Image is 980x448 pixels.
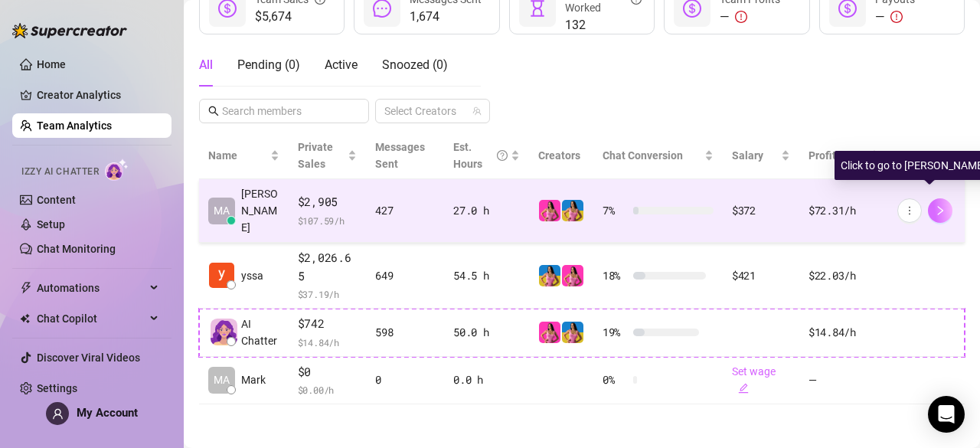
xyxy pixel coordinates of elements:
span: Active [325,57,358,72]
div: All [199,56,213,74]
span: Salary [732,149,763,162]
span: thunderbolt [20,282,32,294]
span: exclamation-circle [890,11,903,23]
span: Izzy AI Chatter [21,165,99,179]
span: Automations [37,276,145,300]
span: Profitability [808,149,867,162]
div: 427 [375,202,435,219]
div: 27.0 h [453,202,520,219]
div: Open Intercom Messenger [928,396,965,433]
span: AI Chatter [241,316,279,349]
div: 649 [375,267,435,284]
span: 7 % [603,202,627,219]
span: Snoozed ( 0 ) [382,57,448,72]
a: Setup [37,218,65,231]
div: — [875,8,915,26]
span: $0 [298,363,357,381]
img: Ukrainian [539,322,560,343]
span: MA [214,202,230,219]
span: My Account [77,406,138,420]
a: Team Analytics [37,119,112,132]
img: Chat Copilot [20,313,30,324]
img: logo-BBDzfeDw.svg [12,23,127,38]
span: 19 % [603,324,627,341]
div: Est. Hours [453,139,508,172]
span: team [472,106,482,116]
span: user [52,408,64,420]
span: Messages Sent [375,141,425,170]
div: $372 [732,202,790,219]
span: Chat Copilot [37,306,145,331]
a: Discover Viral Videos [37,352,140,364]
span: $ 37.19 /h [298,286,357,302]
span: yssa [241,267,263,284]
span: search [208,106,219,116]
span: $742 [298,315,357,333]
div: Pending ( 0 ) [237,56,300,74]
span: [PERSON_NAME] [241,185,279,236]
input: Search members [222,103,348,119]
span: Private Sales [298,141,333,170]
span: $ 0.00 /h [298,382,357,397]
img: Ukrainian [539,200,560,221]
span: MA [214,371,230,388]
div: $421 [732,267,790,284]
span: Name [208,147,267,164]
span: $2,026.65 [298,249,357,285]
div: — [720,8,780,26]
span: exclamation-circle [735,11,747,23]
span: question-circle [497,139,508,172]
th: Creators [529,132,593,179]
span: $5,674 [255,8,325,26]
th: Name [199,132,289,179]
span: Chat Conversion [603,149,683,162]
div: $22.03 /h [808,267,879,284]
img: Ukrainian [562,265,583,286]
span: 132 [565,16,642,34]
a: Settings [37,382,77,394]
span: right [935,205,946,216]
div: 0.0 h [453,371,520,388]
a: Set wageedit [732,365,776,394]
a: Content [37,194,76,206]
div: 0 [375,371,435,388]
div: $14.84 /h [808,324,879,341]
img: izzy-ai-chatter-avatar-DDCN_rTZ.svg [211,319,237,345]
div: 598 [375,324,435,341]
div: 50.0 h [453,324,520,341]
span: edit [738,383,749,394]
span: $ 107.59 /h [298,213,357,228]
div: 54.5 h [453,267,520,284]
img: Ukrainian [562,322,583,343]
span: $ 14.84 /h [298,335,357,350]
a: Chat Monitoring [37,243,116,255]
span: more [904,205,915,216]
img: Ukrainian [562,200,583,221]
span: 0 % [603,371,627,388]
a: Home [37,58,66,70]
img: Ukrainian [539,265,560,286]
img: yssa [209,263,234,288]
a: Creator Analytics [37,83,159,107]
div: $72.31 /h [808,202,879,219]
td: — [799,357,888,405]
span: Mark [241,371,266,388]
span: 18 % [603,267,627,284]
span: $2,905 [298,193,357,211]
img: AI Chatter [105,159,129,181]
span: 1,674 [410,8,482,26]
